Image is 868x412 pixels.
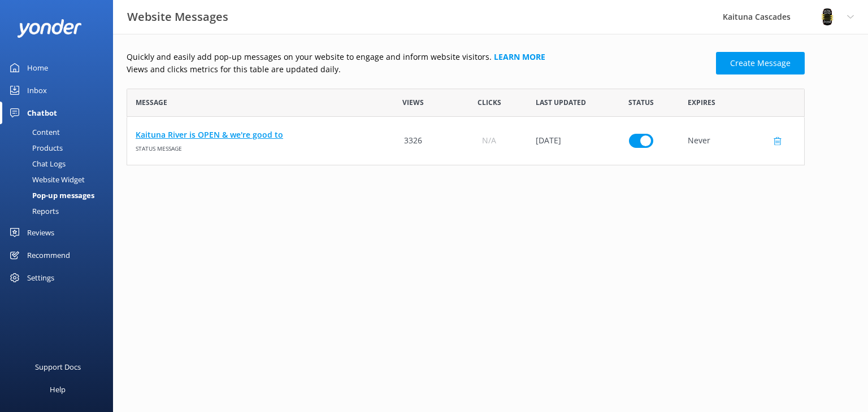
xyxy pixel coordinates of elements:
div: Chat Logs [7,156,66,172]
a: Kaituna River is OPEN & we're good to [136,129,367,141]
h3: Website Messages [127,8,228,26]
div: Never [679,117,804,165]
a: Create Message [716,52,805,74]
p: Quickly and easily add pop-up messages on your website to engage and inform website visitors. [127,51,709,63]
div: Products [7,140,63,156]
img: yonder-white-logo.png [17,19,82,38]
a: Reports [7,203,113,219]
span: Views [402,97,424,108]
a: Content [7,124,113,140]
div: Settings [27,266,54,289]
div: Content [7,124,60,140]
span: N/A [482,134,496,147]
span: Status message [136,141,367,153]
span: Message [136,97,167,108]
a: Chat Logs [7,156,113,172]
div: Inbox [27,79,47,102]
a: Pop-up messages [7,187,113,203]
span: Expires [688,97,715,108]
div: Website Widget [7,172,85,187]
p: Views and clicks metrics for this table are updated daily. [127,63,709,76]
span: Last updated [536,97,586,108]
div: Reviews [27,221,54,244]
div: 02 Sep 2025 [527,117,603,165]
div: grid [127,117,805,165]
div: Home [27,56,48,79]
div: Pop-up messages [7,187,94,203]
img: 802-1755650174.png [819,8,836,25]
div: Recommend [27,244,70,266]
a: Products [7,140,113,156]
div: Reports [7,203,59,219]
span: Clicks [478,97,501,108]
div: 3326 [375,117,451,165]
div: Support Docs [35,356,81,378]
div: Chatbot [27,102,57,124]
span: Status [628,97,654,108]
a: Learn more [494,51,545,62]
div: row [127,117,805,165]
div: Help [50,378,66,401]
a: Website Widget [7,172,113,187]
